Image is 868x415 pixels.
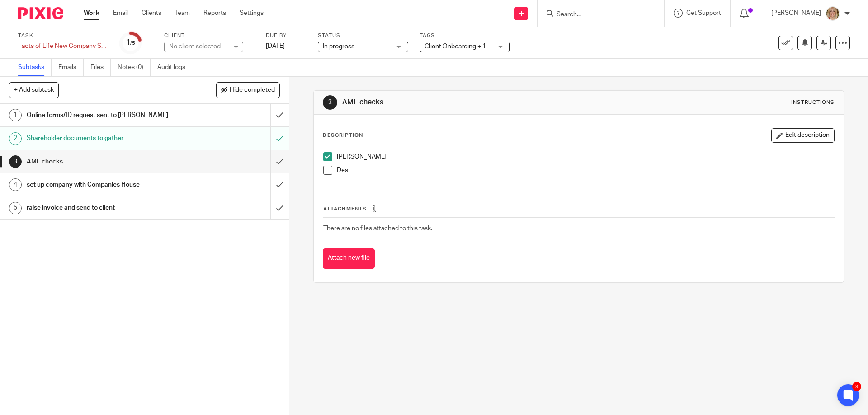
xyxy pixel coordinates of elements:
[9,132,22,145] div: 2
[84,9,99,18] a: Work
[826,6,840,21] img: JW%20photo.JPG
[323,95,337,110] div: 3
[142,9,161,18] a: Clients
[27,108,183,122] h1: Online forms/ID request sent to [PERSON_NAME]
[318,32,408,39] label: Status
[126,37,135,48] div: 1
[323,206,367,211] span: Attachments
[425,43,486,50] span: Client Onboarding + 1
[337,152,834,161] p: [PERSON_NAME]
[266,32,307,39] label: Due by
[18,7,63,19] img: Pixie
[157,59,192,76] a: Audit logs
[323,248,375,269] button: Attach new file
[852,382,861,391] div: 3
[771,128,835,143] button: Edit description
[27,178,183,191] h1: set up company with Companies House -
[9,178,22,191] div: 4
[130,41,135,46] small: /5
[9,82,59,98] button: + Add subtask
[9,202,22,214] div: 5
[240,9,264,18] a: Settings
[18,59,52,76] a: Subtasks
[27,201,183,214] h1: raise invoice and send to client
[791,99,835,106] div: Instructions
[175,9,190,18] a: Team
[556,11,637,19] input: Search
[90,59,111,76] a: Files
[323,43,354,50] span: In progress
[216,82,280,98] button: Hide completed
[420,32,510,39] label: Tags
[337,166,834,175] p: Des
[230,87,275,94] span: Hide completed
[323,225,432,232] span: There are no files attached to this task.
[113,9,128,18] a: Email
[323,132,363,139] p: Description
[203,9,226,18] a: Reports
[266,43,285,49] span: [DATE]
[9,155,22,168] div: 3
[118,59,151,76] a: Notes (0)
[27,155,183,168] h1: AML checks
[164,32,255,39] label: Client
[18,32,108,39] label: Task
[686,10,721,16] span: Get Support
[9,109,22,121] div: 1
[58,59,84,76] a: Emails
[342,98,598,107] h1: AML checks
[18,42,108,51] div: Facts of Life New Company Set Up
[27,131,183,145] h1: Shareholder documents to gather
[169,42,228,51] div: No client selected
[771,9,821,18] p: [PERSON_NAME]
